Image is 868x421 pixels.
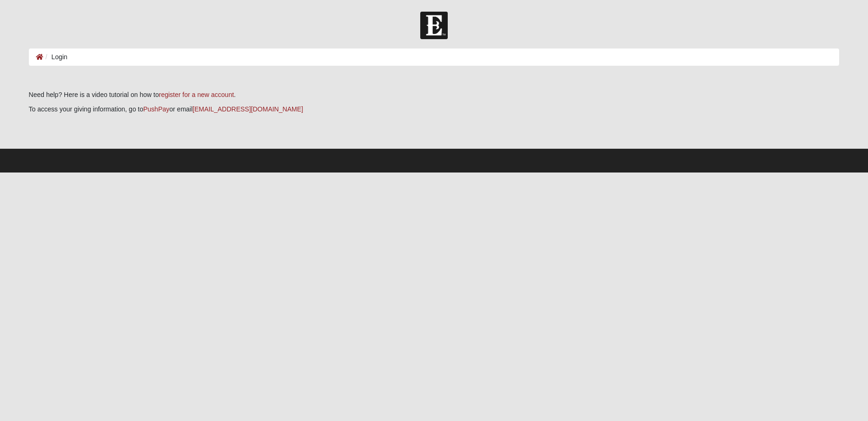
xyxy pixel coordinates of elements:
[29,90,840,100] p: Need help? Here is a video tutorial on how to .
[43,52,68,62] li: Login
[420,12,448,39] img: Church of Eleven22 Logo
[192,105,303,113] a: [EMAIL_ADDRESS][DOMAIN_NAME]
[29,104,840,114] p: To access your giving information, go to or email
[143,105,169,113] a: PushPay
[159,91,234,98] a: register for a new account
